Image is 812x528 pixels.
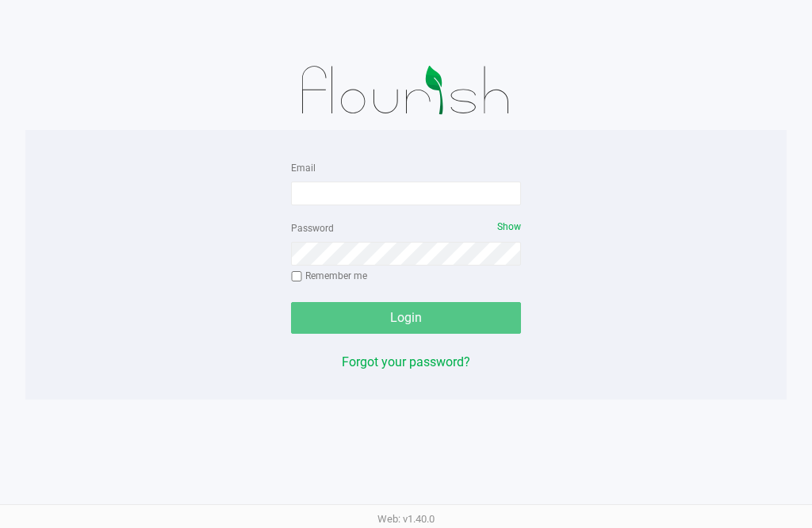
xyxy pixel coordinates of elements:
[291,271,302,282] input: Remember me
[377,513,435,525] span: Web: v1.40.0
[291,161,316,175] label: Email
[497,221,521,232] span: Show
[291,269,367,283] label: Remember me
[291,221,334,235] label: Password
[342,353,470,372] button: Forgot your password?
